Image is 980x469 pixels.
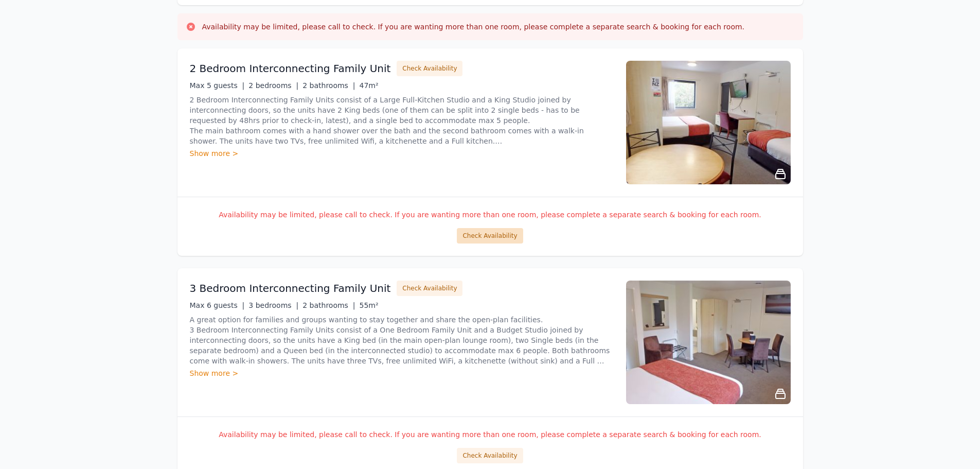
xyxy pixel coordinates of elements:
[302,301,355,309] span: 2 bathrooms |
[190,81,245,90] span: Max 5 guests |
[202,22,745,32] h3: Availability may be limited, please call to check. If you are wanting more than one room, please ...
[457,228,523,244] button: Check Availability
[248,301,298,309] span: 3 bedrooms |
[190,61,391,76] h3: 2 Bedroom Interconnecting Family Unit
[190,315,614,366] p: A great option for families and groups wanting to stay together and share the open-plan facilitie...
[248,81,298,90] span: 2 bedrooms |
[190,301,245,309] span: Max 6 guests |
[397,281,462,296] button: Check Availability
[190,95,614,146] p: 2 Bedroom Interconnecting Family Units consist of a Large Full-Kitchen Studio and a King Studio j...
[302,81,355,90] span: 2 bathrooms |
[360,301,379,309] span: 55m²
[360,81,379,90] span: 47m²
[190,368,614,378] div: Show more >
[190,281,391,296] h3: 3 Bedroom Interconnecting Family Unit
[457,448,523,463] button: Check Availability
[190,429,791,440] p: Availability may be limited, please call to check. If you are wanting more than one room, please ...
[190,210,791,220] p: Availability may be limited, please call to check. If you are wanting more than one room, please ...
[190,148,614,159] div: Show more >
[397,61,462,76] button: Check Availability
